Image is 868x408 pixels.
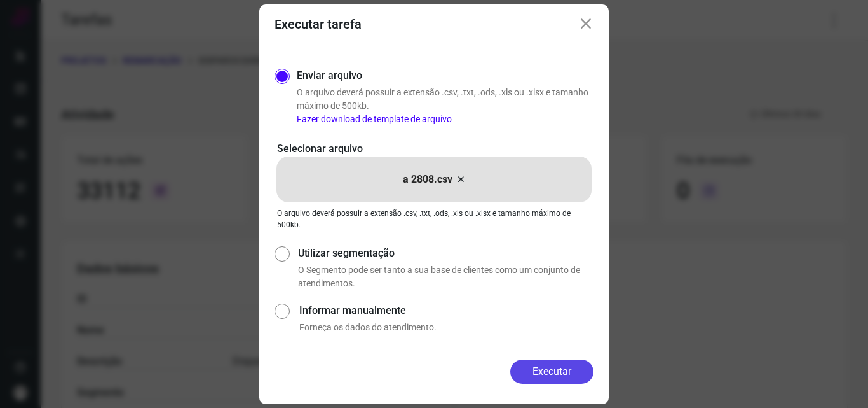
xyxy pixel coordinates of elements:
p: Selecionar arquivo [277,141,591,157]
p: O Segmento pode ser tanto a sua base de clientes como um conjunto de atendimentos. [298,264,593,290]
a: Fazer download de template de arquivo [297,114,452,124]
p: a 2808.csv [403,172,452,187]
p: O arquivo deverá possuir a extensão .csv, .txt, .ods, .xls ou .xlsx e tamanho máximo de 500kb. [297,86,593,126]
h3: Executar tarefa [275,17,362,32]
label: Enviar arquivo [297,68,362,83]
p: O arquivo deverá possuir a extensão .csv, .txt, .ods, .xls ou .xlsx e tamanho máximo de 500kb. [277,208,591,230]
label: Informar manualmente [299,303,593,318]
p: Forneça os dados do atendimento. [299,321,593,334]
label: Utilizar segmentação [298,246,593,261]
button: Executar [510,360,593,384]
